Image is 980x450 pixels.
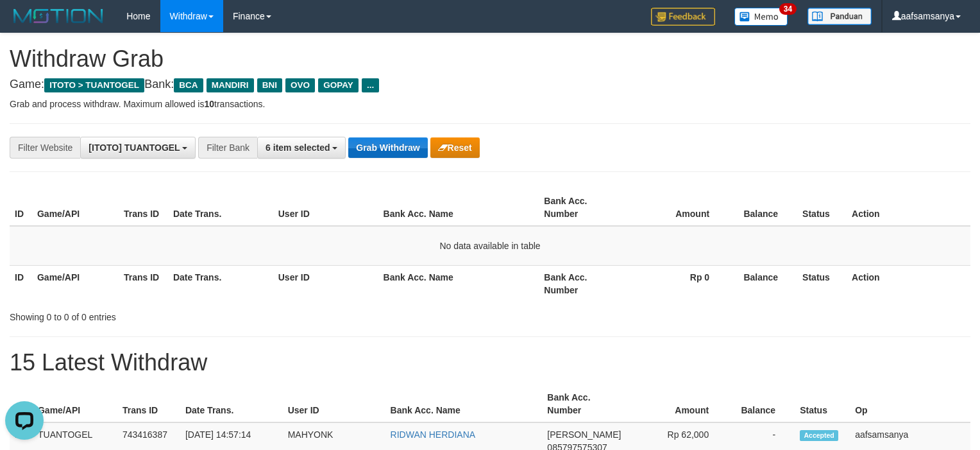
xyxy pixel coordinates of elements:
[285,78,315,92] span: OVO
[10,98,970,110] p: Grab and process withdraw. Maximum allowed is transactions.
[89,143,180,153] span: [ITOTO] TUANTOGEL
[174,78,203,92] span: BCA
[32,265,119,302] th: Game/API
[119,265,168,302] th: Trans ID
[378,189,539,226] th: Bank Acc. Name
[800,430,838,441] span: Accepted
[180,386,283,422] th: Date Trans.
[651,8,715,26] img: Feedback.jpg
[795,386,850,422] th: Status
[625,189,729,226] th: Amount
[627,386,728,422] th: Amount
[847,189,970,226] th: Action
[168,189,273,226] th: Date Trans.
[10,46,970,72] h1: Withdraw Grab
[119,189,168,226] th: Trans ID
[10,189,32,226] th: ID
[80,137,196,159] button: [ITOTO] TUANTOGEL
[728,386,795,422] th: Balance
[539,189,625,226] th: Bank Acc. Number
[547,429,621,440] span: [PERSON_NAME]
[539,265,625,302] th: Bank Acc. Number
[32,189,119,226] th: Game/API
[44,78,144,92] span: ITOTO > TUANTOGEL
[625,265,729,302] th: Rp 0
[283,386,385,422] th: User ID
[273,189,378,226] th: User ID
[10,6,107,26] img: MOTION_logo.png
[797,189,847,226] th: Status
[10,306,399,324] div: Showing 0 to 0 of 0 entries
[273,265,378,302] th: User ID
[257,78,282,92] span: BNI
[168,265,273,302] th: Date Trans.
[5,5,44,44] button: Open LiveChat chat widget
[10,386,33,422] th: ID
[266,143,330,153] span: 6 item selected
[207,78,254,92] span: MANDIRI
[378,265,539,302] th: Bank Acc. Name
[10,137,80,159] div: Filter Website
[729,265,797,302] th: Balance
[10,78,970,91] h4: Game: Bank:
[807,8,872,25] img: panduan.png
[204,99,214,109] strong: 10
[847,265,970,302] th: Action
[779,3,797,15] span: 34
[318,78,359,92] span: GOPAY
[10,226,970,266] td: No data available in table
[729,189,797,226] th: Balance
[850,386,970,422] th: Op
[117,386,180,422] th: Trans ID
[10,265,32,302] th: ID
[348,137,427,158] button: Grab Withdraw
[391,429,476,440] a: RIDWAN HERDIANA
[542,386,627,422] th: Bank Acc. Number
[797,265,847,302] th: Status
[734,8,788,26] img: Button%20Memo.svg
[430,137,480,158] button: Reset
[362,78,379,92] span: ...
[33,386,117,422] th: Game/API
[257,137,346,159] button: 6 item selected
[10,350,970,376] h1: 15 Latest Withdraw
[385,386,543,422] th: Bank Acc. Name
[198,137,257,159] div: Filter Bank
